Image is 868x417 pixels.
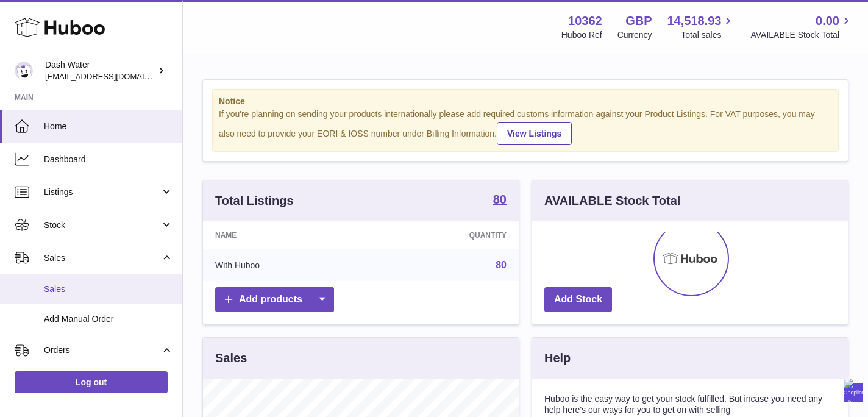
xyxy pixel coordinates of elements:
span: AVAILABLE Stock Total [750,29,853,41]
h3: Help [544,350,571,366]
a: 14,518.93 Total sales [667,13,735,41]
h3: AVAILABLE Stock Total [544,193,680,209]
span: Listings [44,187,160,198]
span: 0.00 [816,13,839,29]
strong: 10362 [568,13,602,29]
a: Add Stock [544,287,612,312]
div: If you're planning on sending your products internationally please add required customs informati... [219,109,832,145]
a: 80 [493,193,507,208]
strong: GBP [625,13,652,29]
td: With Huboo [203,249,369,281]
span: [EMAIL_ADDRESS][DOMAIN_NAME] [45,71,179,81]
span: Orders [44,344,160,356]
span: Sales [44,252,160,264]
a: Log out [15,371,168,393]
div: Dash Water [45,59,155,82]
span: Stock [44,219,160,231]
h3: Sales [215,350,247,366]
span: 14,518.93 [667,13,721,29]
span: Add Manual Order [44,313,173,325]
img: bea@dash-water.com [15,62,33,80]
a: View Listings [497,122,572,145]
th: Quantity [369,221,519,249]
p: Huboo is the easy way to get your stock fulfilled. But incase you need any help here's our ways f... [544,393,836,416]
span: Total sales [681,29,735,41]
a: Add products [215,287,334,312]
div: Currency [617,29,652,41]
strong: Notice [219,96,832,107]
th: Name [203,221,369,249]
span: Dashboard [44,154,173,165]
div: Huboo Ref [561,29,602,41]
span: Home [44,121,173,132]
a: 80 [496,260,507,270]
strong: 80 [493,193,507,205]
a: 0.00 AVAILABLE Stock Total [750,13,853,41]
h3: Total Listings [215,193,294,209]
span: Sales [44,283,173,295]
